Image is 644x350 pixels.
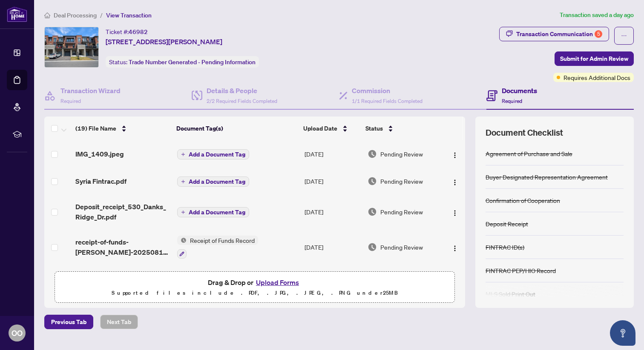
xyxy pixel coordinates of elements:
td: [DATE] [301,140,364,168]
span: plus [181,210,185,214]
span: ellipsis [621,33,627,39]
span: 2/2 Required Fields Completed [207,98,277,104]
div: Ticket #: [106,27,148,37]
div: Deposit Receipt [486,219,528,228]
span: Pending Review [380,176,423,186]
th: (19) File Name [72,117,173,140]
button: Add a Document Tag [177,207,249,217]
span: Add a Document Tag [189,151,245,157]
button: Open asap [610,320,635,346]
span: Document Checklist [486,127,563,139]
span: 1/1 Required Fields Completed [352,98,423,104]
span: Trade Number Generated - Pending Information [129,58,256,66]
span: Drag & Drop orUpload FormsSupported files include .PDF, .JPG, .JPEG, .PNG under25MB [55,272,454,303]
button: Logo [448,205,462,219]
span: Receipt of Funds Record [187,236,258,245]
span: Add a Document Tag [189,179,245,185]
span: [STREET_ADDRESS][PERSON_NAME] [106,37,222,47]
th: Document Tag(s) [173,117,299,140]
span: Syria Fintrac.pdf [75,176,126,186]
img: Logo [451,179,458,186]
button: Logo [448,174,462,188]
img: logo [7,6,27,22]
h4: Documents [502,85,537,96]
img: Document Status [368,242,377,252]
img: IMG-E12290674_1.jpg [45,27,98,67]
div: Agreement of Purchase and Sale [486,149,572,158]
span: Required [502,98,522,104]
img: Document Status [368,176,377,186]
article: Transaction saved a day ago [560,10,634,20]
button: Add a Document Tag [177,176,249,187]
img: Logo [451,245,458,252]
div: Confirmation of Cooperation [486,196,560,205]
span: View Transaction [106,11,152,19]
td: [DATE] [301,265,364,299]
div: Buyer Designated Representation Agreement [486,172,608,182]
li: / [100,10,103,20]
button: Add a Document Tag [177,176,249,187]
button: Submit for Admin Review [555,51,634,66]
span: Status [365,124,383,133]
div: FINTRAC PEP/HIO Record [486,266,556,275]
span: Deal Processing [54,11,97,19]
span: Add a Document Tag [189,209,245,215]
th: Upload Date [300,117,362,140]
th: Status [362,117,440,140]
div: Status: [106,56,259,68]
button: Add a Document Tag [177,149,249,160]
span: plus [181,152,185,157]
h4: Transaction Wizard [60,85,121,96]
div: FINTRAC ID(s) [486,242,524,252]
span: IMG_1409.jpeg [75,149,124,159]
button: Next Tab [100,315,138,329]
button: Add a Document Tag [177,149,249,159]
td: [DATE] [301,168,364,195]
span: Requires Additional Docs [563,73,630,82]
button: Previous Tab [44,315,93,329]
img: Status Icon [177,236,187,245]
span: plus [181,179,185,184]
img: Document Status [368,207,377,216]
td: [DATE] [301,229,364,265]
button: Logo [448,147,462,161]
td: [DATE] [301,195,364,229]
span: Upload Date [303,124,337,133]
span: 46982 [129,28,148,36]
h4: Commission [352,85,423,96]
span: Previous Tab [51,315,86,329]
span: Drag & Drop or [208,277,302,288]
img: Logo [451,210,458,216]
span: home [44,12,50,18]
p: Supported files include .PDF, .JPG, .JPEG, .PNG under 25 MB [60,288,449,298]
button: Upload Forms [253,277,302,288]
span: Pending Review [380,207,423,216]
div: 5 [595,30,602,38]
span: (19) File Name [75,124,116,133]
span: Pending Review [380,149,423,159]
span: Pending Review [380,242,423,252]
span: receipt-of-funds-[PERSON_NAME]-20250811-113604.pdf [75,237,170,257]
span: Deposit_receipt_530_Danks_Ridge_Dr.pdf [75,202,170,222]
span: Submit for Admin Review [560,52,628,65]
span: Required [60,98,81,104]
img: Logo [451,152,458,159]
button: Status IconReceipt of Funds Record [177,236,258,259]
button: Transaction Communication5 [499,27,609,41]
button: Logo [448,240,462,254]
div: Transaction Communication [516,27,602,41]
span: OO [11,327,23,339]
h4: Details & People [207,85,277,96]
img: Document Status [368,149,377,159]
